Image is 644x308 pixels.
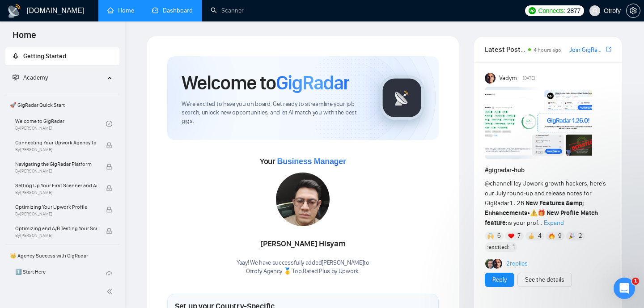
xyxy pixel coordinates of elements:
span: Hey Upwork growth hackers, here's our July round-up and release notes for GigRadar • is your prof... [485,180,606,227]
p: Otrofy Agency 🥇 Top Rated Plus by Upwork . [237,267,369,276]
span: setting [627,7,640,14]
img: ❤️ [508,233,514,239]
a: Reply [492,275,507,285]
iframe: Intercom live chat [614,278,635,299]
span: Getting Started [23,52,66,60]
span: 👑 Agency Success with GigRadar [6,247,119,265]
span: 1 [513,243,515,252]
span: GigRadar [276,71,349,95]
a: searchScanner [211,7,244,14]
span: Vadym [499,73,517,83]
span: 6 [497,232,501,240]
a: homeHome [107,7,134,14]
li: Getting Started [5,47,119,65]
button: setting [626,4,640,18]
span: 🚀 GigRadar Quick Start [6,96,119,114]
a: export [606,45,611,54]
a: See the details [525,275,564,285]
h1: Welcome to [182,71,349,95]
span: We're excited to have you on board. Get ready to streamline your job search, unlock new opportuni... [182,100,365,126]
code: 1.26 [509,200,525,207]
a: dashboardDashboard [152,7,193,14]
img: 🔥 [549,233,555,239]
img: Vadym [485,73,496,84]
span: Home [5,29,43,47]
span: export [606,46,611,53]
span: Expand [544,219,564,227]
span: Academy [13,74,48,81]
span: lock [106,185,112,191]
span: By [PERSON_NAME] [15,147,97,152]
span: @channel [485,180,511,187]
span: Connects: [538,6,565,16]
span: Academy [23,74,48,81]
span: :excited: [487,242,509,252]
span: lock [106,228,112,234]
span: By [PERSON_NAME] [15,190,97,195]
span: check-circle [106,271,112,278]
img: 🎉 [569,233,575,239]
a: Welcome to GigRadarBy[PERSON_NAME] [15,114,106,134]
span: lock [106,164,112,170]
img: logo [7,4,21,18]
button: Reply [485,273,514,287]
span: By [PERSON_NAME] [15,169,97,174]
span: [DATE] [523,74,535,82]
span: double-left [106,287,115,296]
span: lock [106,142,112,148]
img: 👍 [528,233,534,239]
span: By [PERSON_NAME] [15,211,97,217]
span: ⚠️ [530,209,538,217]
span: user [592,8,598,14]
a: setting [626,7,640,14]
span: 2877 [567,6,580,16]
span: Navigating the GigRadar Platform [15,160,97,169]
span: Your [260,156,346,166]
span: check-circle [106,121,112,127]
img: 🙌 [487,233,494,239]
div: [PERSON_NAME] Hisyam [237,236,369,252]
button: See the details [517,273,572,287]
span: 7 [517,232,521,240]
span: Business Manager [277,157,346,166]
span: Connecting Your Upwork Agency to GigRadar [15,138,97,147]
a: 2replies [506,259,528,268]
span: 9 [558,232,562,240]
h1: # gigradar-hub [485,165,611,175]
span: Optimizing Your Upwork Profile [15,203,97,211]
span: 4 [538,232,542,240]
img: F09AC4U7ATU-image.png [485,87,592,159]
span: Latest Posts from the GigRadar Community [485,44,525,55]
div: Yaay! We have successfully added [PERSON_NAME] to [237,259,369,276]
img: upwork-logo.png [529,7,536,14]
span: 🎁 [538,209,545,217]
img: 1701001953598-IMG-20231108-WA0002.jpg [276,173,330,226]
span: By [PERSON_NAME] [15,233,97,238]
img: Alex B [485,259,495,269]
span: rocket [13,53,19,59]
img: gigradar-logo.png [380,76,424,120]
a: Join GigRadar Slack Community [569,45,604,55]
span: lock [106,207,112,213]
span: Setting Up Your First Scanner and Auto-Bidder [15,181,97,190]
strong: New Features &amp; Enhancements [485,199,585,217]
span: 1 [632,278,639,285]
span: fund-projection-screen [13,74,19,80]
span: 4 hours ago [534,47,561,53]
span: Optimizing and A/B Testing Your Scanner for Better Results [15,224,97,233]
span: 2 [579,232,582,240]
a: 1️⃣ Start Here [15,265,106,284]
